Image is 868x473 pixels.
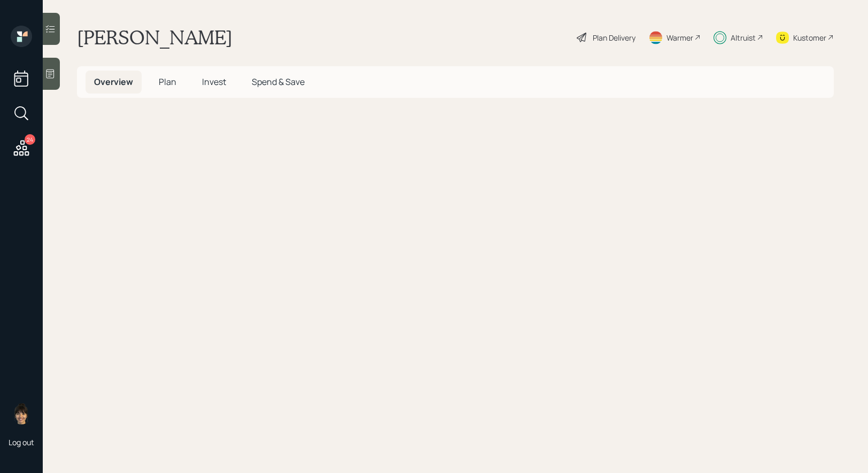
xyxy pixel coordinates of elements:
[252,76,305,88] span: Spend & Save
[731,32,756,43] div: Altruist
[11,403,32,424] img: treva-nostdahl-headshot.png
[94,76,133,88] span: Overview
[159,76,176,88] span: Plan
[202,76,226,88] span: Invest
[593,32,635,43] div: Plan Delivery
[9,437,34,447] div: Log out
[666,32,693,43] div: Warmer
[793,32,826,43] div: Kustomer
[25,134,35,145] div: 24
[77,26,232,49] h1: [PERSON_NAME]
